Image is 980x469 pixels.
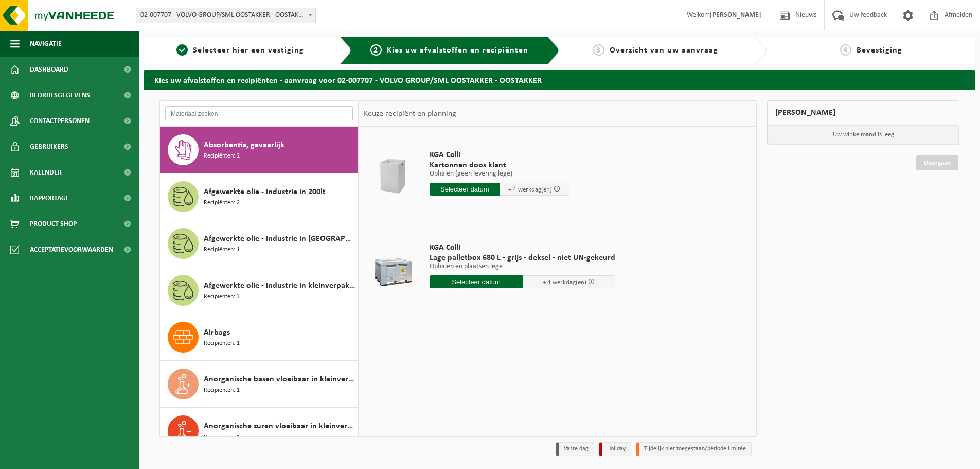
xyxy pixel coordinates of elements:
button: Absorbentia, gevaarlijk Recipiënten: 2 [160,127,358,173]
span: Lage palletbox 680 L - grijs - deksel - niet UN-gekeurd [430,253,615,263]
span: Kalender [30,160,62,185]
span: 2 [370,44,382,56]
span: 02-007707 - VOLVO GROUP/SML OOSTAKKER - OOSTAKKER [136,8,315,23]
span: Contactpersonen [30,108,90,134]
li: Tijdelijk niet toegestaan/période limitée [636,442,752,456]
button: Afgewerkte olie - industrie in [GEOGRAPHIC_DATA] Recipiënten: 1 [160,220,358,267]
input: Selecteer datum [430,183,500,196]
span: Anorganische zuren vloeibaar in kleinverpakking [204,420,355,432]
input: Selecteer datum [430,275,523,288]
span: Afgewerkte olie - industrie in 200lt [204,186,326,198]
span: 1 [176,44,188,56]
span: Recipiënten: 2 [204,198,240,208]
span: Absorbentia, gevaarlijk [204,139,284,151]
span: Recipiënten: 2 [204,151,240,161]
strong: [PERSON_NAME] [710,11,761,19]
button: Afgewerkte olie - industrie in 200lt Recipiënten: 2 [160,173,358,220]
p: Ophalen en plaatsen lege [430,263,615,270]
button: Anorganische basen vloeibaar in kleinverpakking Recipiënten: 1 [160,361,358,408]
span: KGA Colli [430,150,569,160]
span: Airbags [204,326,230,339]
span: Bedrijfsgegevens [30,82,90,108]
p: Uw winkelmand is leeg [768,125,959,145]
span: Recipiënten: 1 [204,339,240,349]
li: Vaste dag [556,442,594,456]
h2: Kies uw afvalstoffen en recipiënten - aanvraag voor 02-007707 - VOLVO GROUP/SML OOSTAKKER - OOSTA... [144,70,975,90]
span: Selecteer hier een vestiging [193,46,304,55]
span: 4 [840,44,851,56]
li: Holiday [599,442,631,456]
span: Product Shop [30,211,77,237]
div: [PERSON_NAME] [767,100,959,125]
span: Kartonnen doos klant [430,160,569,170]
span: Gebruikers [30,134,68,160]
span: KGA Colli [430,242,615,253]
span: Recipiënten: 1 [204,386,240,395]
span: Navigatie [30,31,62,57]
a: Doorgaan [916,155,958,170]
p: Ophalen (geen levering lege) [430,170,569,178]
input: Materiaal zoeken [165,106,353,121]
button: Anorganische zuren vloeibaar in kleinverpakking Recipiënten: 1 [160,408,358,455]
span: Afgewerkte olie - industrie in [GEOGRAPHIC_DATA] [204,233,355,245]
button: Airbags Recipiënten: 1 [160,314,358,361]
button: Afgewerkte olie - industrie in kleinverpakking Recipiënten: 3 [160,267,358,314]
span: Rapportage [30,185,69,211]
span: 3 [593,44,604,56]
span: 02-007707 - VOLVO GROUP/SML OOSTAKKER - OOSTAKKER [136,8,316,23]
span: Overzicht van uw aanvraag [610,46,718,55]
a: 1Selecteer hier een vestiging [149,44,331,57]
div: Keuze recipiënt en planning [359,101,461,127]
span: Anorganische basen vloeibaar in kleinverpakking [204,373,355,386]
span: Recipiënten: 3 [204,292,240,302]
span: Bevestiging [857,46,902,55]
span: Recipiënten: 1 [204,432,240,442]
span: Kies uw afvalstoffen en recipiënten [387,46,528,55]
span: Afgewerkte olie - industrie in kleinverpakking [204,280,355,292]
span: + 4 werkdag(en) [543,279,586,286]
span: Dashboard [30,57,68,82]
span: Recipiënten: 1 [204,245,240,255]
span: + 4 werkdag(en) [508,186,552,193]
span: Acceptatievoorwaarden [30,237,113,263]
